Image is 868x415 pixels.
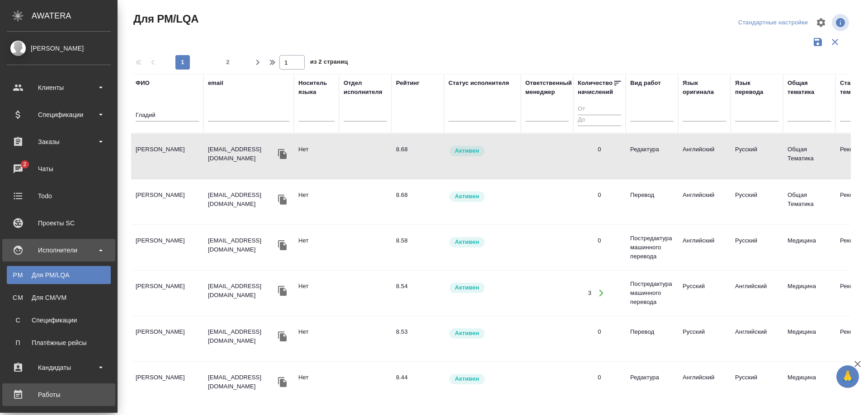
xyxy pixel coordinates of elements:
td: Русский [731,232,783,263]
td: Русский [731,186,783,218]
button: Скопировать [276,147,289,161]
div: [PERSON_NAME] [7,43,111,53]
a: CMДля CM/VM [7,289,111,307]
td: Английский [678,140,731,172]
a: Проекты SC [2,212,115,234]
td: [PERSON_NAME] [131,368,203,400]
p: [EMAIL_ADDRESS][DOMAIN_NAME] [208,236,276,254]
div: Чаты [7,162,111,176]
a: Работы [2,383,115,406]
div: ФИО [136,79,150,88]
div: Todo [7,189,111,203]
span: 2 [221,58,235,67]
span: 2 [18,160,32,169]
div: Клиенты [7,81,111,94]
div: Исполнители [7,243,111,257]
p: [EMAIL_ADDRESS][DOMAIN_NAME] [208,373,276,391]
p: Активен [455,374,479,383]
span: Посмотреть информацию [832,14,851,31]
td: Английский [678,186,731,218]
td: Нет [294,232,339,263]
div: Отдел исполнителя [344,79,387,97]
td: Медицина [783,368,835,400]
div: Рядовой исполнитель: назначай с учетом рейтинга [448,282,516,294]
div: Рейтинг [396,79,420,88]
button: Сбросить фильтры [826,33,844,51]
div: Для PM/LQA [11,270,106,280]
input: До [578,115,621,126]
td: Медицина [783,277,835,309]
div: Носитель языка [298,79,335,97]
td: Русский [731,368,783,400]
td: Английский [678,232,731,263]
p: [EMAIL_ADDRESS][DOMAIN_NAME] [208,145,276,163]
div: перевод отличный. Редактура не нужна, корректор/ приемка по качеству может быть нужна [396,327,439,336]
td: Нет [294,368,339,400]
button: Открыть работы [592,284,610,303]
td: Общая Тематика [783,140,835,172]
div: Спецификации [7,108,111,121]
a: ССпецификации [7,311,111,329]
button: Скопировать [276,330,289,343]
td: Нет [294,277,339,309]
p: [EMAIL_ADDRESS][DOMAIN_NAME] [208,191,276,209]
td: Постредактура машинного перевода [626,275,678,311]
p: Активен [455,329,479,338]
button: Сохранить фильтры [809,33,826,51]
p: [EMAIL_ADDRESS][DOMAIN_NAME] [208,327,276,345]
td: Общая Тематика [783,186,835,218]
td: Русский [678,323,731,354]
p: Активен [455,192,479,201]
td: [PERSON_NAME] [131,323,203,354]
a: 2Чаты [2,158,115,180]
div: Общая тематика [788,79,831,97]
a: Todo [2,185,115,207]
div: 0 [598,191,601,200]
div: email [208,79,223,88]
input: От [578,104,621,115]
div: Платёжные рейсы [11,338,106,347]
td: Медицина [783,323,835,354]
td: Нет [294,186,339,218]
div: AWATERA [32,7,118,25]
div: Спецификации [11,316,106,325]
div: Язык оригинала [683,79,726,97]
div: Работы [7,388,111,401]
div: Заказы [7,135,111,149]
button: Скопировать [276,375,289,389]
div: Рядовой исполнитель: назначай с учетом рейтинга [448,373,516,385]
td: [PERSON_NAME] [131,277,203,309]
td: Нет [294,140,339,172]
td: Редактура [626,140,678,172]
td: Постредактура машинного перевода [626,229,678,266]
div: Язык перевода [735,79,778,97]
td: Английский [731,323,783,354]
div: Рядовой исполнитель: назначай с учетом рейтинга [448,327,516,340]
div: 0 [598,327,601,336]
p: [EMAIL_ADDRESS][DOMAIN_NAME] [208,282,276,300]
a: ППлатёжные рейсы [7,334,111,352]
div: перевод отличный. Редактура не нужна, корректор/ приемка по качеству может быть нужна [396,282,439,291]
td: Медицина [783,232,835,263]
div: Вид работ [630,79,661,88]
div: Количество начислений [578,79,613,97]
button: Скопировать [276,238,289,252]
td: Редактура [626,368,678,400]
button: 2 [221,55,235,70]
td: Русский [731,140,783,172]
div: Рядовой исполнитель: назначай с учетом рейтинга [448,236,516,248]
td: Английский [678,368,731,400]
td: [PERSON_NAME] [131,140,203,172]
div: Ответственный менеджер [525,79,572,97]
span: 🙏 [840,367,855,386]
div: перевод отличный. Редактура не нужна, корректор/ приемка по качеству может быть нужна [396,236,439,245]
td: Английский [731,277,783,309]
p: Активен [455,146,479,155]
div: перевод отличный. Редактура не нужна, корректор/ приемка по качеству может быть нужна [396,191,439,200]
div: Для CM/VM [11,293,106,302]
td: Перевод [626,323,678,354]
td: Нет [294,323,339,354]
div: перевод хороший. Желательно использовать переводчика с редактором, но для несложных заказов возмо... [396,373,439,382]
td: [PERSON_NAME] [131,232,203,263]
span: из 2 страниц [310,56,348,70]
